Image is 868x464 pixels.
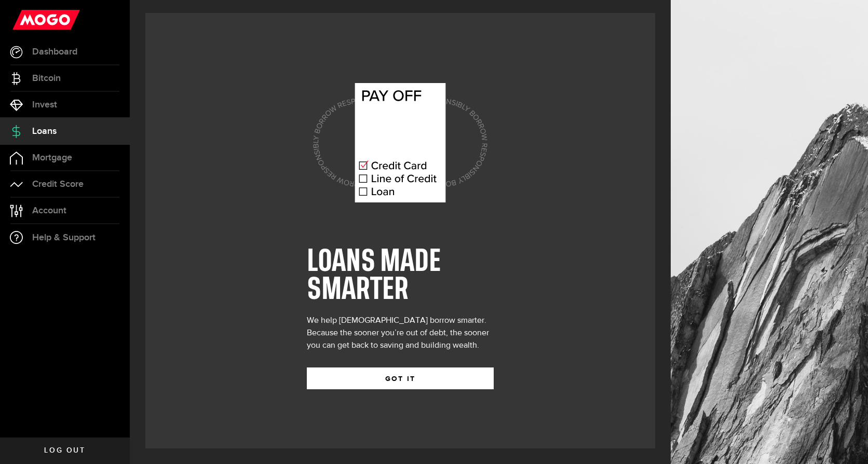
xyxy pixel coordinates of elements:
[307,248,494,304] h1: LOANS MADE SMARTER
[307,367,494,389] button: GOT IT
[32,74,61,83] span: Bitcoin
[32,206,66,215] span: Account
[32,127,57,136] span: Loans
[32,233,96,242] span: Help & Support
[32,153,72,162] span: Mortgage
[44,447,85,454] span: Log out
[32,47,77,57] span: Dashboard
[32,100,57,110] span: Invest
[307,315,494,352] div: We help [DEMOGRAPHIC_DATA] borrow smarter. Because the sooner you’re out of debt, the sooner you ...
[32,180,84,189] span: Credit Score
